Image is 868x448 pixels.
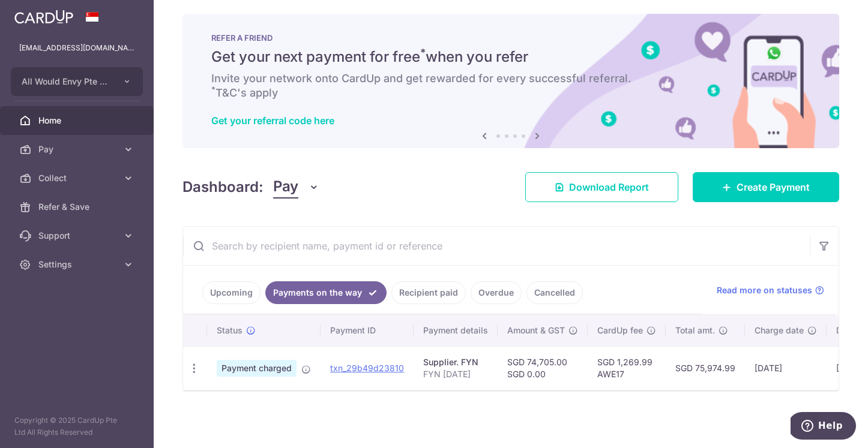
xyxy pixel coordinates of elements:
[211,33,810,43] p: REFER A FRIEND
[717,284,812,296] span: Read more on statuses
[525,172,678,202] a: Download Report
[22,76,110,88] span: All Would Envy Pte Ltd
[321,315,414,346] th: Payment ID
[182,176,264,198] h4: Dashboard:
[717,284,824,296] a: Read more on statuses
[597,324,643,336] span: CardUp fee
[526,281,583,304] a: Cancelled
[391,281,466,304] a: Recipient paid
[211,71,810,100] h6: Invite your network onto CardUp and get rewarded for every successful referral. T&C's apply
[11,67,143,96] button: All Would Envy Pte Ltd
[202,281,261,304] a: Upcoming
[569,180,649,194] span: Download Report
[755,324,804,336] span: Charge date
[38,143,118,155] span: Pay
[423,356,488,368] div: Supplier. FYN
[38,172,118,184] span: Collect
[217,324,243,336] span: Status
[38,115,118,127] span: Home
[471,281,522,304] a: Overdue
[330,363,404,373] a: txn_29b49d23810
[737,180,810,194] span: Create Payment
[414,315,498,346] th: Payment details
[38,230,118,242] span: Support
[588,346,666,390] td: SGD 1,269.99 AWE17
[19,42,134,54] p: [EMAIL_ADDRESS][DOMAIN_NAME]
[498,346,588,390] td: SGD 74,705.00 SGD 0.00
[38,258,118,270] span: Settings
[693,172,839,202] a: Create Payment
[423,368,488,380] p: FYN [DATE]
[666,346,745,390] td: SGD 75,974.99
[265,281,387,304] a: Payments on the way
[211,47,810,67] h5: Get your next payment for free when you refer
[273,176,319,199] button: Pay
[745,346,827,390] td: [DATE]
[791,412,856,442] iframe: Opens a widget where you can find more information
[211,115,334,127] a: Get your referral code here
[273,176,298,199] span: Pay
[507,324,565,336] span: Amount & GST
[675,324,715,336] span: Total amt.
[217,360,297,377] span: Payment charged
[183,227,810,265] input: Search by recipient name, payment id or reference
[38,201,118,213] span: Refer & Save
[14,10,73,24] img: CardUp
[182,14,839,148] img: RAF banner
